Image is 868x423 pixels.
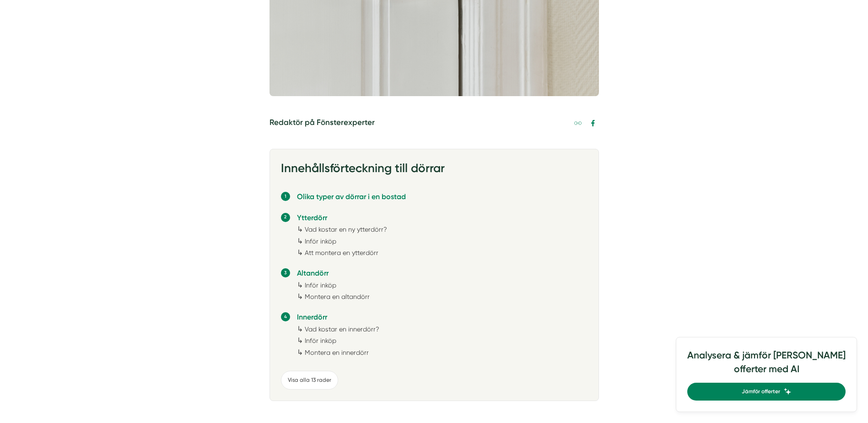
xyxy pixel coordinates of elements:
[589,119,597,127] svg: Facebook
[297,248,303,257] span: ↳
[297,225,303,233] span: ↳
[297,313,327,321] a: Innerdörr
[297,237,303,245] span: ↳
[572,118,584,129] a: Kopiera länk
[281,160,588,181] h3: Innehållsförteckning till dörrar
[305,226,387,233] a: Vad kostar en ny ytterdörr?
[305,238,336,245] a: Inför inköp
[270,116,375,131] h5: Redaktör på Fönsterexperter
[297,281,303,289] span: ↳
[588,118,599,129] a: Dela på Facebook
[297,325,303,333] span: ↳
[297,336,303,345] span: ↳
[297,213,327,222] a: Ytterdörr
[305,293,370,300] a: Montera en altandörr
[305,349,369,356] a: Montera en innerdörr
[687,383,846,401] a: Jämför offerter
[297,192,406,201] a: Olika typer av dörrar i en bostad
[305,337,336,344] a: Inför inköp
[687,348,846,383] h4: Analysera & jämför [PERSON_NAME] offerter med AI
[305,282,336,289] a: Inför inköp
[742,387,780,396] span: Jämför offerter
[305,249,378,256] a: Att montera en ytterdörr
[281,371,338,390] div: Visa alla 13 rader
[297,269,329,277] a: Altandörr
[297,292,303,301] span: ↳
[305,325,379,333] a: Vad kostar en innerdörr?
[297,348,303,357] span: ↳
